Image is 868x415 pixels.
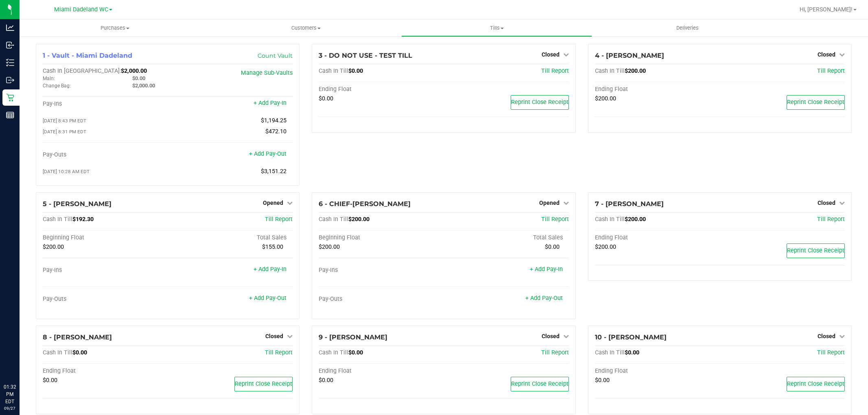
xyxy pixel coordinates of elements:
[254,266,286,273] a: + Add Pay-In
[625,67,646,74] span: $200.00
[43,367,168,375] div: Ending Float
[43,333,112,341] span: 8 - [PERSON_NAME]
[43,118,86,124] span: [DATE] 8:43 PM EDT
[595,200,664,208] span: 7 - [PERSON_NAME]
[595,86,720,93] div: Ending Float
[319,234,444,241] div: Beginning Float
[43,216,72,223] span: Cash In Till
[319,267,444,274] div: Pay-Ins
[787,247,844,254] span: Reprint Close Receipt
[319,216,348,223] span: Cash In Till
[262,243,283,250] span: $155.00
[6,41,14,49] inline-svg: Inbound
[249,150,286,157] a: + Add Pay-Out
[595,216,625,223] span: Cash In Till
[319,95,333,102] span: $0.00
[444,234,568,241] div: Total Sales
[6,24,14,32] inline-svg: Analytics
[43,295,168,303] div: Pay-Outs
[258,52,293,59] a: Count Vault
[530,266,563,273] a: + Add Pay-In
[43,129,86,135] span: [DATE] 8:31 PM EDT
[234,377,293,391] button: Reprint Close Receipt
[541,67,569,74] span: Till Report
[4,405,16,411] p: 09/27
[168,234,293,241] div: Total Sales
[319,367,444,375] div: Ending Float
[787,99,844,106] span: Reprint Close Receipt
[265,333,283,339] span: Closed
[625,349,639,356] span: $0.00
[241,70,293,76] a: Manage Sub-Vaults
[261,168,286,175] span: $3,151.22
[817,349,845,356] a: Till Report
[319,86,444,93] div: Ending Float
[401,20,592,37] a: Tills
[595,67,625,74] span: Cash In Till
[20,20,210,37] a: Purchases
[402,24,592,32] span: Tills
[800,6,853,13] span: Hi, [PERSON_NAME]!
[541,216,569,223] a: Till Report
[43,377,57,384] span: $0.00
[595,377,610,384] span: $0.00
[43,349,72,356] span: Cash In Till
[43,151,168,159] div: Pay-Outs
[72,216,94,223] span: $192.30
[545,243,560,250] span: $0.00
[43,234,168,241] div: Beginning Float
[818,200,835,206] span: Closed
[319,349,348,356] span: Cash In Till
[54,6,108,13] span: Miami Dadeland WC
[319,333,387,341] span: 9 - [PERSON_NAME]
[8,350,33,374] iframe: Resource center
[665,24,710,32] span: Deliveries
[511,99,568,106] span: Reprint Close Receipt
[43,52,132,59] span: 1 - Vault - Miami Dadeland
[265,349,293,356] span: Till Report
[20,24,210,32] span: Purchases
[132,83,155,89] span: $2,000.00
[121,67,147,74] span: $2,000.00
[541,349,569,356] a: Till Report
[787,243,845,258] button: Reprint Close Receipt
[595,243,616,250] span: $200.00
[348,349,363,356] span: $0.00
[542,51,560,58] span: Closed
[625,216,646,223] span: $200.00
[211,24,401,32] span: Customers
[525,295,563,302] a: + Add Pay-Out
[319,243,340,250] span: $200.00
[72,349,87,356] span: $0.00
[542,333,560,339] span: Closed
[787,380,844,387] span: Reprint Close Receipt
[319,200,411,208] span: 6 - CHIEF-[PERSON_NAME]
[511,380,568,387] span: Reprint Close Receipt
[592,20,783,37] a: Deliveries
[539,200,560,206] span: Opened
[43,100,168,108] div: Pay-Ins
[132,75,145,81] span: $0.00
[319,52,412,59] span: 3 - DO NOT USE - TEST TILL
[817,216,845,223] a: Till Report
[787,95,845,110] button: Reprint Close Receipt
[787,377,845,391] button: Reprint Close Receipt
[818,51,835,58] span: Closed
[43,169,90,174] span: [DATE] 10:28 AM EDT
[4,383,16,405] p: 01:32 PM EDT
[595,95,616,102] span: $200.00
[511,377,569,391] button: Reprint Close Receipt
[43,200,112,208] span: 5 - [PERSON_NAME]
[210,20,401,37] a: Customers
[43,267,168,274] div: Pay-Ins
[265,216,293,223] a: Till Report
[817,67,845,74] a: Till Report
[348,67,363,74] span: $0.00
[261,117,286,124] span: $1,194.25
[263,200,283,206] span: Opened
